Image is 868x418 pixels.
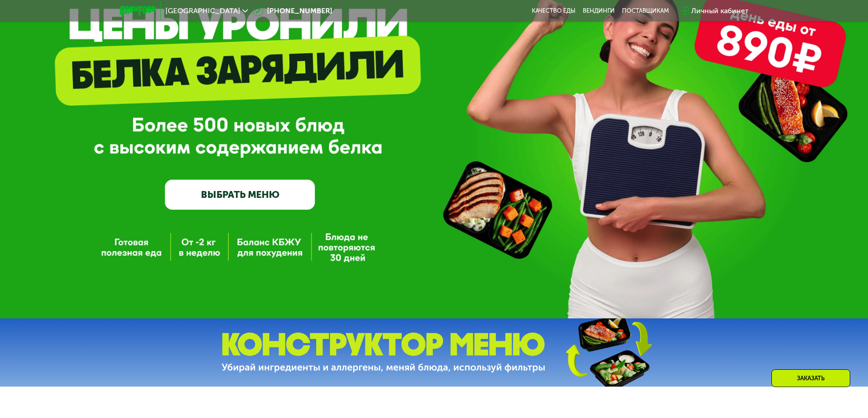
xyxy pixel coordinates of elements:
[583,7,615,15] a: Вендинги
[622,7,669,15] div: поставщикам
[252,5,332,16] a: [PHONE_NUMBER]
[771,369,850,387] div: Заказать
[165,180,315,210] a: ВЫБРАТЬ МЕНЮ
[532,7,575,15] a: Качество еды
[165,7,240,15] span: [GEOGRAPHIC_DATA]
[691,5,749,16] div: Личный кабинет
